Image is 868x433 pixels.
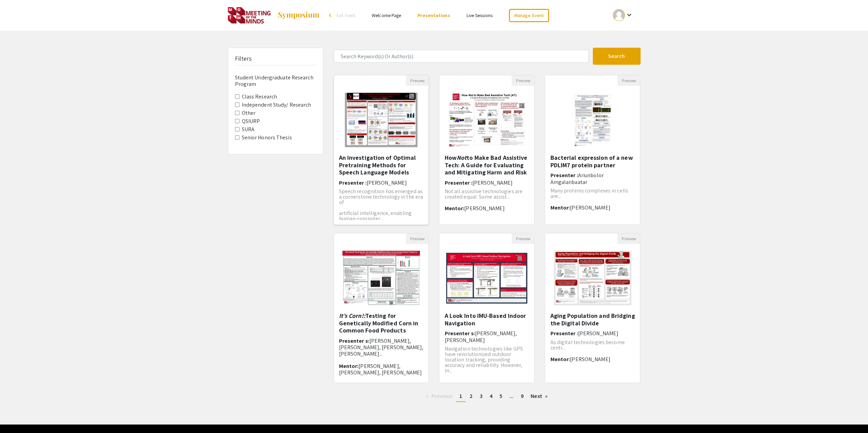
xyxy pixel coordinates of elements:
button: Preview [512,233,534,244]
ul: Pagination [334,391,641,402]
div: Open Presentation <p><span style="color: rgb(34, 34, 34);">An Investigation of Optimal Pretrainin... [334,75,429,225]
h5: Testing for Genetically Modified Corn in Common Food Products [339,312,424,334]
h6: Presenter : [444,180,529,186]
mat-icon: Expand account dropdown [625,11,633,19]
h6: Presenter : [550,172,635,185]
input: Search Keyword(s) Or Author(s) [334,50,589,63]
a: Live Sessions [467,12,492,18]
span: [PERSON_NAME], [PERSON_NAME], [PERSON_NAME] [339,362,422,376]
span: [PERSON_NAME] [578,330,618,337]
a: Presentations [417,12,450,18]
span: 1 [459,392,462,400]
span: Mentor: [444,205,464,212]
span: As digital technologies become centr... [550,339,624,351]
div: Open Presentation <p><em style="background-color: transparent; color: rgb(0, 0, 0);">It’s Corn!: ... [334,233,429,383]
p: artificial intelligence, enabling human-computer... [339,211,424,221]
button: Preview [406,233,428,244]
div: Open Presentation <p>A Look Into IMU-Based Indoor Navigation</p> [439,233,534,383]
h5: An Investigation of Optimal Pretraining Methods for Speech Language Models [339,154,424,176]
h6: Presenter s: [339,338,424,357]
label: SURA [242,125,254,134]
button: Expand account dropdown [606,7,640,23]
span: Mentor: [339,362,359,370]
p: Navigation technologies like GPS have revolutionized outdoor location tracking, providing accurac... [444,346,529,373]
a: Meeting of the Minds 2025 [228,7,320,24]
img: Meeting of the Minds 2025 [228,7,270,24]
h6: Student Undergraduate Research Program [235,74,316,87]
img: <p>Aging Population and Bridging the Digital Divide</p><p><br></p> [547,244,638,312]
em: It’s Corn!: [339,312,365,320]
div: Open Presentation <p>Bacterial expression of a new PDLIM7 protein partner </p> [545,75,640,225]
button: Preview [617,233,640,244]
em: Not [457,154,467,161]
img: <p>Bacterial expression of a new PDLIM7 protein partner </p> [567,86,619,154]
label: Independent Study/ Research [242,101,311,109]
h5: A Look Into IMU-Based Indoor Navigation [444,312,529,327]
span: [PERSON_NAME] [367,179,407,186]
span: Mentor: [550,204,570,211]
span: [PERSON_NAME] [464,205,504,212]
span: [PERSON_NAME], [PERSON_NAME] [444,330,517,343]
span: Mentor: [550,356,570,363]
a: Next page [527,391,551,401]
span: 5 [500,392,502,400]
span: 4 [490,392,492,400]
div: Open Presentation <p>Aging Population and Bridging the Digital Divide</p><p><br></p> [545,233,640,383]
img: <p>A Look Into IMU-Based Indoor Navigation</p> [439,246,534,310]
h6: Presenter : [339,180,424,186]
label: QSIURP [242,117,260,125]
a: Welcome Page [372,12,401,18]
h6: Presenter s: [444,330,529,343]
span: ... [510,392,514,400]
span: Not all assistive technologies are created equal. Some assist... [444,188,522,200]
span: Many proteins complexes in cells are... [550,187,628,200]
span: [PERSON_NAME] [570,204,610,211]
h5: How to Make Bad Assistive Tech: A Guide for Evaluating and Mitigating Harm and Risk [444,154,529,176]
span: [PERSON_NAME], [PERSON_NAME], [PERSON_NAME], [PERSON_NAME]... [339,337,424,357]
button: Preview [406,75,428,86]
p: Speech recognition has emerged as a cornerstone technology in the era of [339,189,424,205]
span: Exit Event [337,12,355,18]
h5: Filters [235,55,252,62]
button: Search [593,48,641,65]
div: Open Presentation <p>How <em>Not</em> to Make Bad Assistive Tech: A Guide for Evaluating and Miti... [439,75,534,225]
span: [PERSON_NAME] [570,356,610,363]
span: 9 [521,392,524,400]
img: Symposium by ForagerOne [277,11,320,19]
h6: Presenter : [550,330,635,337]
span: 2 [469,392,472,400]
button: Preview [512,75,534,86]
a: Manage Event [509,9,549,22]
img: <p><span style="color: rgb(34, 34, 34);">An Investigation of Optimal Pretraining Methods for Spee... [338,86,424,154]
label: Senior Honors Thesis [242,134,292,142]
h5: Aging Population and Bridging the Digital Divide [550,312,635,327]
h5: Bacterial expression of a new PDLIM7 protein partner [550,154,635,169]
span: Ariunbolor Amgalanbaatar [550,172,603,185]
img: <p><em style="background-color: transparent; color: rgb(0, 0, 0);">It’s Corn!: </em><span style="... [336,244,426,312]
span: Previous [431,392,452,400]
label: Class Research [242,93,277,101]
div: arrow_back_ios [329,13,333,17]
img: <p>How <em>Not</em> to Make Bad Assistive Tech: A Guide for Evaluating and Mitigating Harm and Ri... [441,86,532,154]
label: Other [242,109,256,117]
button: Preview [617,75,640,86]
span: [PERSON_NAME] [472,179,513,186]
span: 3 [480,392,482,400]
iframe: Chat [5,402,29,428]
